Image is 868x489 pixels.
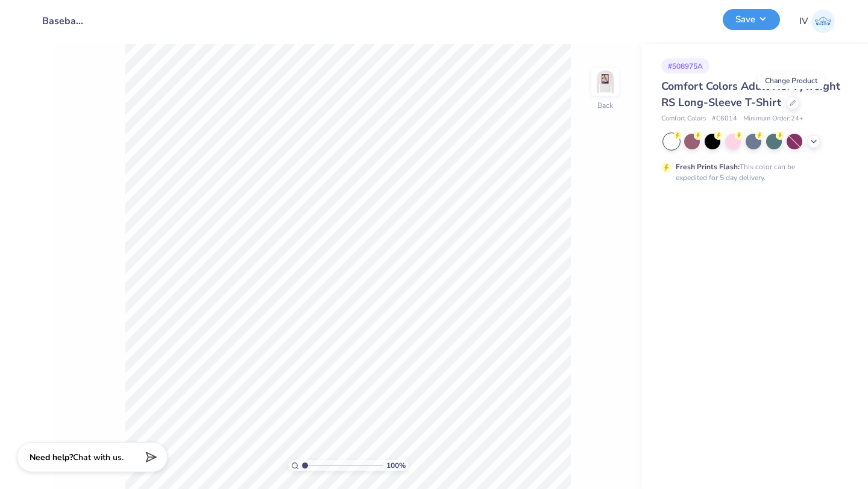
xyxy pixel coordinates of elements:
[723,9,780,30] button: Save
[597,100,613,111] div: Back
[799,10,835,33] a: IV
[758,72,824,89] div: Change Product
[799,14,808,28] span: IV
[712,114,737,124] span: # C6014
[676,161,824,183] div: This color can be expedited for 5 day delivery.
[743,114,804,124] span: Minimum Order: 24 +
[593,70,617,94] img: Back
[33,9,92,33] input: Untitled Design
[811,10,835,33] img: Isha Veturkar
[676,162,740,172] strong: Fresh Prints Flash:
[661,114,706,124] span: Comfort Colors
[386,460,406,471] span: 100 %
[661,79,840,110] span: Comfort Colors Adult Heavyweight RS Long-Sleeve T-Shirt
[661,58,709,73] div: # 508975A
[30,452,73,463] strong: Need help?
[73,452,124,463] span: Chat with us.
